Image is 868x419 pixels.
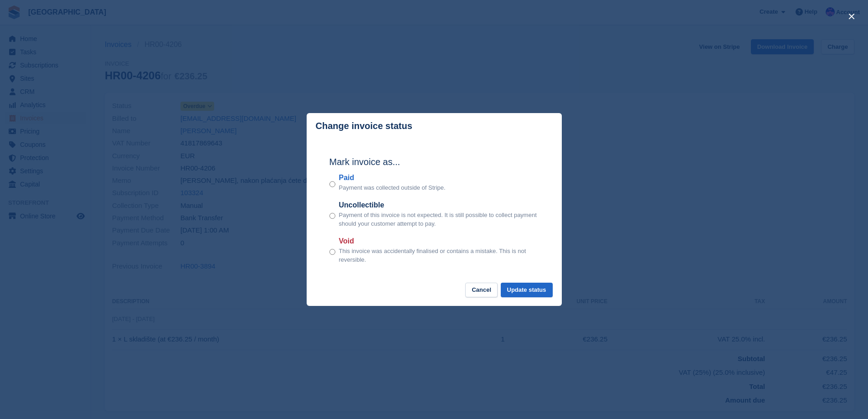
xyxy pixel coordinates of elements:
button: Update status [501,283,553,298]
h2: Mark invoice as... [329,155,539,169]
label: Uncollectible [339,200,539,211]
p: Change invoice status [316,121,412,131]
label: Paid [339,172,446,183]
label: Void [339,236,539,247]
p: Payment of this invoice is not expected. It is still possible to collect payment should your cust... [339,211,539,228]
button: Cancel [465,283,498,298]
button: close [844,9,859,24]
p: Payment was collected outside of Stripe. [339,183,446,192]
p: This invoice was accidentally finalised or contains a mistake. This is not reversible. [339,247,539,264]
